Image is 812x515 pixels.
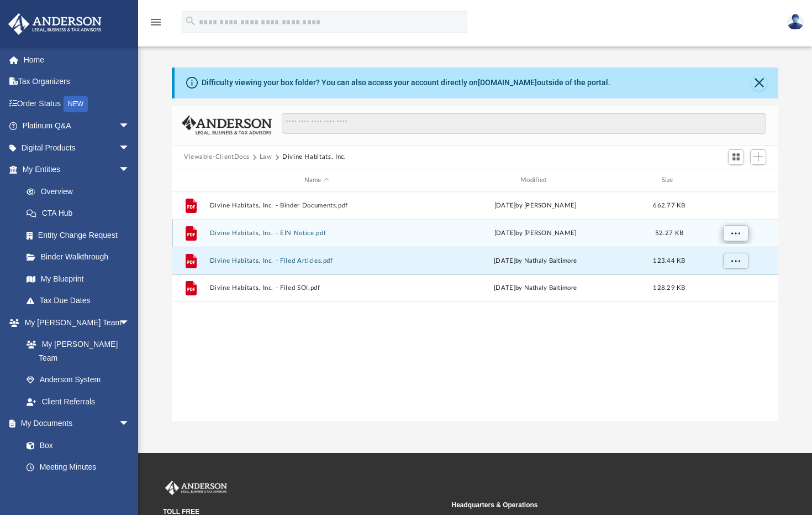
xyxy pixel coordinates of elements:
[8,413,141,435] a: My Documentsarrow_drop_down
[149,21,162,29] a: menu
[15,391,141,413] a: Client Referrals
[15,224,146,246] a: Entity Change Request
[15,180,146,202] a: Overview
[429,256,642,266] div: [DATE] by Nathaly Baltimore
[8,137,146,159] a: Digital Productsarrow_drop_down
[696,175,773,185] div: id
[282,113,766,134] input: Search files and folders
[209,175,424,185] div: Name
[15,434,135,456] a: Box
[723,225,748,242] button: More options
[15,246,146,268] a: Binder Walkthrough
[15,334,135,369] a: My [PERSON_NAME] Team
[184,15,197,27] i: search
[653,202,685,209] span: 662.77 KB
[723,253,748,269] button: More options
[647,175,692,185] div: Size
[787,14,804,30] img: User Pic
[751,75,767,91] button: Close
[8,115,146,137] a: Platinum Q&Aarrow_drop_down
[452,500,733,510] small: Headquarters & Operations
[163,481,229,495] img: Anderson Advisors Platinum Portal
[202,77,610,89] div: Difficulty viewing your box folder? You can also access your account directly on outside of the p...
[15,268,141,290] a: My Blueprint
[5,13,105,35] img: Anderson Advisors Platinum Portal
[429,284,642,294] div: [DATE] by Nathaly Baltimore
[119,311,141,334] span: arrow_drop_down
[119,159,141,181] span: arrow_drop_down
[282,152,346,162] button: Divine Habitats, Inc.
[728,149,745,165] button: Switch to Grid View
[184,152,249,162] button: Viewable-ClientDocs
[8,92,146,115] a: Order StatusNEW
[8,49,146,71] a: Home
[15,202,146,225] a: CTA Hub
[15,456,141,478] a: Meeting Minutes
[8,71,146,93] a: Tax Organizers
[15,290,146,312] a: Tax Due Dates
[210,257,424,264] button: Divine Habitats, Inc. - Filed Articles.pdf
[653,285,685,292] span: 128.29 KB
[210,230,424,237] button: Divine Habitats, Inc. - EIN Notice.pdf
[119,413,141,435] span: arrow_drop_down
[8,159,146,181] a: My Entitiesarrow_drop_down
[8,311,141,334] a: My [PERSON_NAME] Teamarrow_drop_down
[429,201,642,211] div: [DATE] by [PERSON_NAME]
[653,258,685,264] span: 123.44 KB
[119,115,141,138] span: arrow_drop_down
[210,285,424,292] button: Divine Habitats, Inc. - Filed SOI.pdf
[177,175,204,185] div: id
[210,202,424,209] button: Divine Habitats, Inc. - Binder Documents.pdf
[429,228,642,238] div: [DATE] by [PERSON_NAME]
[119,137,141,159] span: arrow_drop_down
[15,369,141,391] a: Anderson System
[149,15,162,29] i: menu
[64,96,88,112] div: NEW
[750,149,767,165] button: Add
[655,230,683,236] span: 52.27 KB
[428,175,642,185] div: Modified
[172,191,778,420] div: grid
[478,78,537,87] a: [DOMAIN_NAME]
[260,152,272,162] button: Law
